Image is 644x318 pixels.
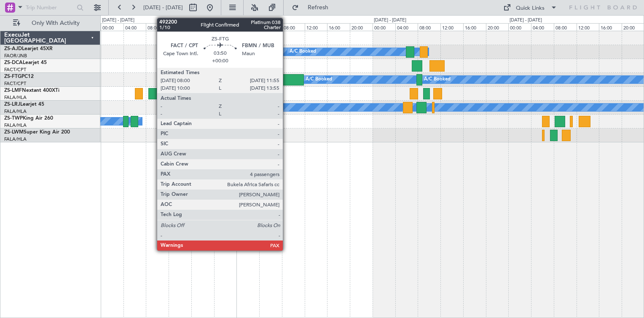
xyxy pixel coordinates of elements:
[499,1,561,14] button: Quick Links
[4,74,34,79] a: ZS-FTGPC12
[26,1,74,14] input: Trip Number
[350,23,373,31] div: 20:00
[306,73,332,86] div: A/C Booked
[214,23,237,31] div: 20:00
[510,17,542,24] div: [DATE] - [DATE]
[4,60,47,65] a: ZS-DCALearjet 45
[4,116,23,121] span: ZS-TWP
[4,53,27,59] a: FAOR/JNB
[4,67,26,73] a: FACT/CPT
[238,17,270,24] div: [DATE] - [DATE]
[236,23,259,31] div: 00:00
[516,4,545,13] div: Quick Links
[101,23,123,31] div: 00:00
[305,23,327,31] div: 12:00
[531,23,554,31] div: 04:00
[4,94,27,101] a: FALA/HLA
[22,20,89,26] span: Only With Activity
[259,23,282,31] div: 04:00
[211,45,237,58] div: A/C Booked
[424,73,451,86] div: A/C Booked
[4,130,24,135] span: ZS-LWM
[599,23,622,31] div: 16:00
[4,116,53,121] a: ZS-TWPKing Air 260
[282,23,305,31] div: 08:00
[4,136,27,142] a: FALA/HLA
[4,108,27,115] a: FALA/HLA
[146,23,169,31] div: 08:00
[191,23,214,31] div: 16:00
[440,23,463,31] div: 12:00
[173,101,200,114] div: A/C Booked
[395,23,418,31] div: 04:00
[418,23,440,31] div: 08:00
[123,23,146,31] div: 04:00
[4,60,23,65] span: ZS-DCA
[554,23,577,31] div: 08:00
[4,102,44,107] a: ZS-LRJLearjet 45
[4,130,70,135] a: ZS-LWMSuper King Air 200
[327,23,350,31] div: 16:00
[508,23,531,31] div: 00:00
[463,23,486,31] div: 16:00
[486,23,509,31] div: 20:00
[577,23,599,31] div: 12:00
[169,23,191,31] div: 12:00
[290,45,316,58] div: A/C Booked
[102,17,134,24] div: [DATE] - [DATE]
[4,88,22,93] span: ZS-LMF
[373,23,395,31] div: 00:00
[288,1,338,14] button: Refresh
[4,102,20,107] span: ZS-LRJ
[143,4,183,11] span: [DATE] - [DATE]
[4,74,21,79] span: ZS-FTG
[9,16,91,30] button: Only With Activity
[4,80,26,87] a: FACT/CPT
[374,17,406,24] div: [DATE] - [DATE]
[4,46,22,51] span: ZS-AJD
[301,5,336,11] span: Refresh
[4,88,59,93] a: ZS-LMFNextant 400XTi
[4,46,53,51] a: ZS-AJDLearjet 45XR
[4,122,27,128] a: FALA/HLA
